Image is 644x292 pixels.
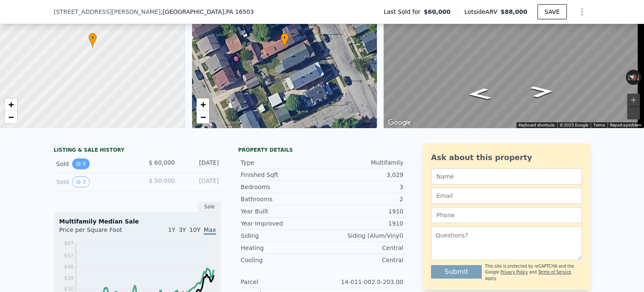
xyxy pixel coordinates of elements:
[241,256,322,264] div: Cooling
[149,159,175,166] span: $ 60,000
[431,152,582,163] div: Ask about this property
[64,240,74,246] tspan: $67
[204,226,216,235] span: Max
[280,33,289,47] div: •
[501,8,527,15] span: $88,000
[161,8,254,16] span: , [GEOGRAPHIC_DATA]
[431,265,482,279] button: Submit
[241,278,322,286] div: Parcel
[627,107,640,119] button: Zoom out
[72,176,90,187] button: View historical data
[64,253,74,259] tspan: $57
[200,99,205,110] span: +
[88,33,97,47] div: •
[322,278,403,286] div: 14-011-002.0-203.00
[182,158,219,169] div: [DATE]
[465,8,501,16] span: Lotside ARV
[238,147,406,153] div: Property details
[610,123,641,127] a: Report a problem
[322,231,403,240] div: Siding (Alum/Vinyl)
[190,226,200,233] span: 10Y
[198,201,221,212] div: Sale
[241,195,322,203] div: Bathrooms
[224,8,254,15] span: , PA 16503
[200,112,205,122] span: −
[8,112,14,122] span: −
[538,4,567,19] button: SAVE
[384,8,424,16] span: Last Sold for
[64,264,74,270] tspan: $48
[431,168,582,184] input: Name
[458,85,501,103] path: Go Southeast, Payne Ave
[386,117,413,128] a: Open this area in Google Maps (opens a new window)
[56,176,131,187] div: Sold
[322,219,403,228] div: 1910
[54,8,161,16] span: [STREET_ADDRESS][PERSON_NAME]
[241,231,322,240] div: Siding
[64,275,74,281] tspan: $39
[538,270,571,274] a: Terms of Service
[386,117,413,128] img: Google
[5,98,17,111] a: Zoom in
[88,34,97,42] span: •
[520,83,564,100] path: Go Northwest, Payne Ave
[54,147,221,155] div: LISTING & SALE HISTORY
[431,188,582,204] input: Email
[627,94,640,106] button: Zoom in
[322,195,403,203] div: 2
[197,111,209,124] a: Zoom out
[8,99,14,110] span: +
[424,8,451,16] span: $60,000
[485,263,582,281] div: This site is protected by reCAPTCHA and the Google and apply.
[322,256,403,264] div: Central
[431,207,582,223] input: Phone
[72,158,90,169] button: View historical data
[149,177,175,184] span: $ 50,000
[241,183,322,191] div: Bedrooms
[5,111,17,124] a: Zoom out
[519,122,555,128] button: Keyboard shortcuts
[322,207,403,216] div: 1910
[182,176,219,187] div: [DATE]
[626,72,642,82] button: Reset the view
[626,70,631,85] button: Rotate counterclockwise
[168,226,175,233] span: 1Y
[241,171,322,179] div: Finished Sqft
[59,217,216,226] div: Multifamily Median Sale
[280,34,289,42] span: •
[241,158,322,167] div: Type
[179,226,186,233] span: 3Y
[322,183,403,191] div: 3
[322,171,403,179] div: 3,029
[197,98,209,111] a: Zoom in
[322,158,403,167] div: Multifamily
[64,286,74,292] tspan: $30
[322,244,403,252] div: Central
[56,158,131,169] div: Sold
[574,3,590,20] button: Show Options
[59,226,138,239] div: Price per Square Foot
[560,123,588,127] span: © 2025 Google
[241,244,322,252] div: Heating
[241,219,322,228] div: Year Improved
[593,123,605,127] a: Terms
[501,270,528,274] a: Privacy Policy
[241,207,322,216] div: Year Built
[637,70,641,85] button: Rotate clockwise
